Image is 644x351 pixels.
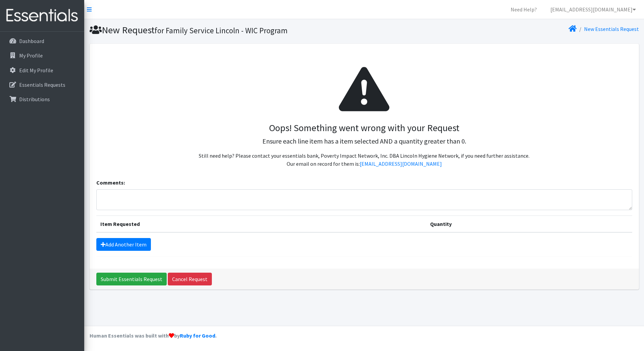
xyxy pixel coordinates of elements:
[90,332,217,339] strong: Human Essentials was built with by .
[102,136,627,146] p: Ensure each line item has a item selected AND a quantity greater than 0.
[19,67,53,74] p: Edit My Profile
[168,273,212,285] a: Cancel Request
[102,152,627,168] p: Still need help? Please contact your essentials bank, Poverty Impact Network, Inc. DBA Lincoln Hy...
[19,52,43,59] p: My Profile
[3,78,82,91] a: Essentials Requests
[96,238,151,251] a: Add Another Item
[90,24,362,36] h1: New Request
[3,34,82,48] a: Dashboard
[180,332,215,339] a: Ruby for Good
[96,216,426,233] th: Item Requested
[102,122,627,134] h3: Oops! Something went wrong with your Request
[3,92,82,106] a: Distributions
[155,26,288,35] small: for Family Service Lincoln - WIC Program
[3,4,82,27] img: HumanEssentials
[3,64,82,77] a: Edit My Profile
[19,96,50,103] p: Distributions
[426,216,632,233] th: Quantity
[584,26,639,32] a: New Essentials Request
[19,38,44,44] p: Dashboard
[505,3,542,16] a: Need Help?
[360,160,442,167] a: [EMAIL_ADDRESS][DOMAIN_NAME]
[96,273,167,285] input: Submit Essentials Request
[545,3,641,16] a: [EMAIL_ADDRESS][DOMAIN_NAME]
[19,81,65,88] p: Essentials Requests
[96,179,125,187] label: Comments:
[3,49,82,62] a: My Profile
